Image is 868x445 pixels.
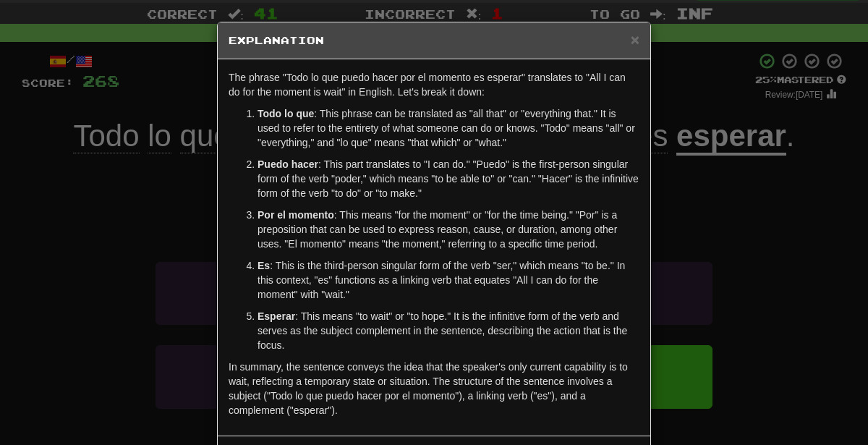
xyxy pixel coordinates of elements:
[631,32,639,47] button: Close
[258,108,314,119] strong: Todo lo que
[258,258,639,302] p: : This is the third-person singular form of the verb "ser," which means "to be." In this context,...
[229,70,639,99] p: The phrase "Todo lo que puedo hacer por el momento es esperar" translates to "All I can do for th...
[631,31,639,48] span: ×
[229,360,639,418] p: In summary, the sentence conveys the idea that the speaker's only current capability is to wait, ...
[258,310,295,322] strong: Esperar
[258,208,639,251] p: : This means "for the moment" or "for the time being." "Por" is a preposition that can be used to...
[258,157,639,200] p: : This part translates to "I can do." "Puedo" is the first-person singular form of the verb "pode...
[258,309,639,352] p: : This means "to wait" or "to hope." It is the infinitive form of the verb and serves as the subj...
[258,158,318,170] strong: Puedo hacer
[258,209,334,221] strong: Por el momento
[258,260,270,271] strong: Es
[258,106,639,150] p: : This phrase can be translated as "all that" or "everything that." It is used to refer to the en...
[229,33,639,48] h5: Explanation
